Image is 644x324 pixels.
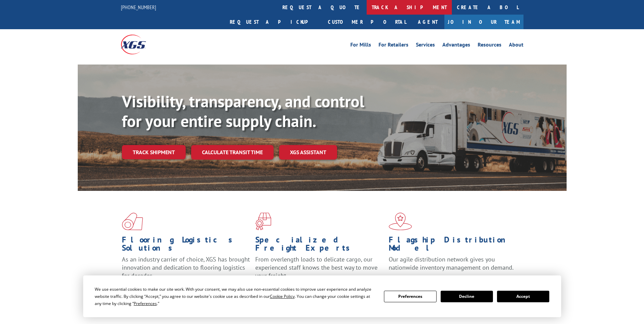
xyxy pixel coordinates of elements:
a: Request a pickup [225,15,323,29]
button: Decline [441,291,493,302]
b: Visibility, transparency, and control for your entire supply chain. [122,91,364,131]
h1: Specialized Freight Experts [255,236,384,255]
a: About [509,42,523,50]
span: Our agile distribution network gives you nationwide inventory management on demand. [389,255,514,271]
img: xgs-icon-focused-on-flooring-red [255,213,271,230]
span: Preferences [134,301,157,306]
a: For Retailers [379,42,408,50]
a: Join Our Team [444,15,523,29]
img: xgs-icon-flagship-distribution-model-red [389,213,412,230]
a: For Mills [350,42,371,50]
a: Track shipment [122,145,186,159]
button: Preferences [384,291,436,302]
button: Accept [497,291,549,302]
a: Services [416,42,435,50]
a: Agent [411,15,444,29]
a: Advantages [442,42,470,50]
a: XGS ASSISTANT [279,145,337,160]
p: From overlength loads to delicate cargo, our experienced staff knows the best way to move your fr... [255,255,384,286]
a: Customer Portal [323,15,411,29]
a: Calculate transit time [191,145,274,160]
span: As an industry carrier of choice, XGS has brought innovation and dedication to flooring logistics... [122,255,250,280]
img: xgs-icon-total-supply-chain-intelligence-red [122,213,143,230]
a: Resources [478,42,501,50]
span: Cookie Policy [270,293,295,299]
h1: Flooring Logistics Solutions [122,236,250,255]
div: Cookie Consent Prompt [83,275,561,317]
h1: Flagship Distribution Model [389,236,517,255]
div: We use essential cookies to make our site work. With your consent, we may also use non-essential ... [95,286,376,307]
a: [PHONE_NUMBER] [121,4,156,11]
